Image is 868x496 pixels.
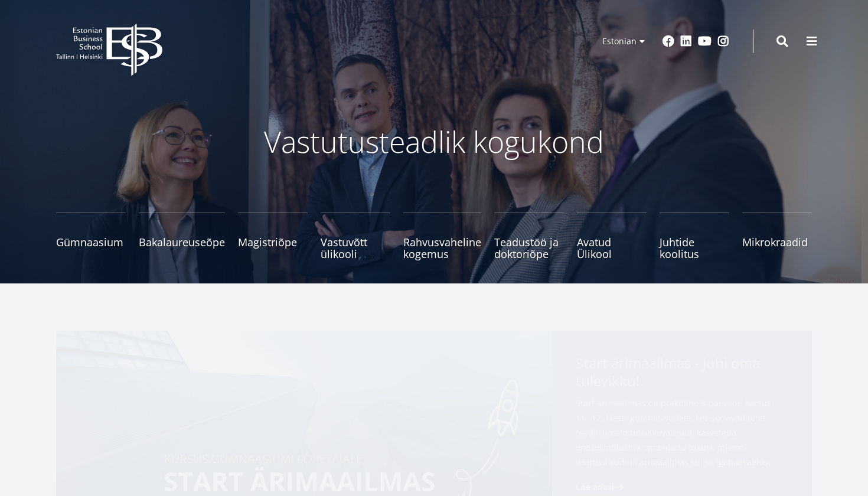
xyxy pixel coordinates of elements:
span: tulevikku! [576,372,639,390]
span: Start ärimaailmas on praktiline 3-päevane kursus 11.–12. klassi gümnasistidele, kes soovivad teha... [576,396,788,469]
a: Rahvusvaheline kogemus [403,213,481,260]
a: Juhtide koolitus [660,213,729,260]
a: Mikrokraadid [742,213,812,260]
a: Avatud Ülikool [577,213,647,260]
span: Magistriõpe [238,236,308,248]
a: Facebook [663,35,674,47]
a: Linkedin [680,35,692,47]
a: Bakalaureuseõpe [139,213,225,260]
a: Loe edasi [576,481,626,493]
span: Start ärimaailmas - Juhi oma [576,354,788,393]
a: Gümnaasium [56,213,126,260]
a: Vastuvõtt ülikooli [321,213,390,260]
a: Youtube [698,35,712,47]
span: Mikrokraadid [742,236,812,248]
p: Vastutusteadlik kogukond [121,124,747,159]
span: Juhtide koolitus [660,236,729,260]
span: Gümnaasium [56,236,126,248]
span: Teadustöö ja doktoriõpe [494,236,564,260]
span: Avatud Ülikool [577,236,647,260]
a: Teadustöö ja doktoriõpe [494,213,564,260]
a: Magistriõpe [238,213,308,260]
span: Loe edasi [576,481,614,493]
span: Bakalaureuseõpe [139,236,225,248]
span: Rahvusvaheline kogemus [403,236,481,260]
span: Vastuvõtt ülikooli [321,236,390,260]
a: Instagram [717,35,729,47]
